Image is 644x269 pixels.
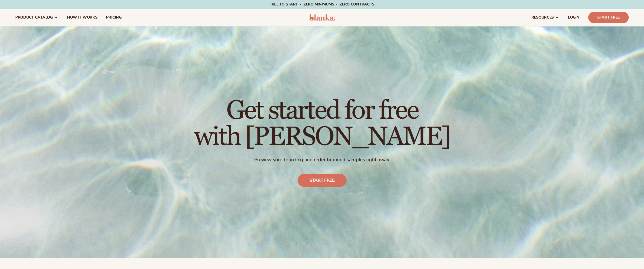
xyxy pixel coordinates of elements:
a: Start Free [588,12,629,23]
a: product catalog [11,9,63,26]
h1: Get started for free with [PERSON_NAME] [194,98,450,150]
p: Preview your branding and order branded samples right away. [194,157,450,163]
span: How It Works [67,15,98,20]
a: LOGIN [564,9,584,26]
img: logo [309,14,335,21]
a: pricing [102,9,126,26]
span: pricing [106,15,121,20]
a: Start free [298,174,347,187]
a: resources [527,9,564,26]
span: product catalog [15,15,53,20]
span: LOGIN [568,15,579,20]
a: How It Works [63,9,102,26]
span: resources [531,15,554,20]
span: Free to start · ZERO minimums · ZERO contracts [270,2,374,7]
